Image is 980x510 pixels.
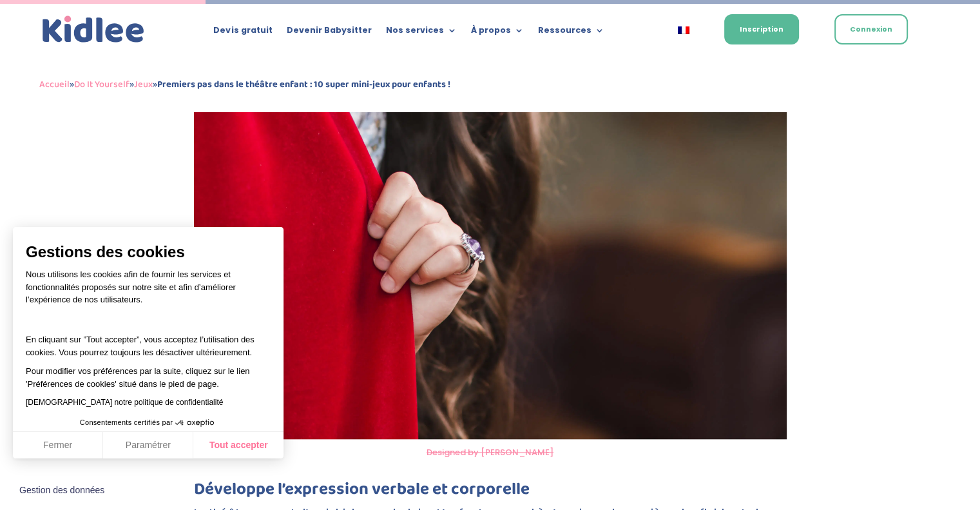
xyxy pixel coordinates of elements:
[26,242,271,262] span: Gestions des cookies
[39,13,148,46] img: logo_kidlee_bleu
[157,77,450,92] strong: Premiers pas dans le théâtre enfant : 10 super mini-jeux pour enfants !
[26,398,223,407] a: [DEMOGRAPHIC_DATA] notre politique de confidentialité
[175,404,214,442] svg: Axeptio
[39,13,148,46] a: Kidlee Logo
[39,77,450,92] span: » » »
[80,419,173,426] span: Consentements certifiés par
[39,77,70,92] a: Accueil
[26,321,271,359] p: En cliquant sur ”Tout accepter”, vous acceptez l’utilisation des cookies. Vous pourrez toujours l...
[427,446,553,458] a: Designed by [PERSON_NAME]
[13,432,103,459] button: Fermer
[134,77,153,92] a: Jeux
[74,77,130,92] a: Do It Yourself
[193,432,283,459] button: Tout accepter
[73,415,223,431] button: Consentements certifiés par
[26,365,271,390] p: Pour modifier vos préférences par la suite, cliquez sur le lien 'Préférences de cookies' situé da...
[537,26,604,40] a: Ressources
[19,485,104,496] span: Gestion des données
[834,14,908,44] a: Connexion
[678,26,689,34] img: Français
[103,432,193,459] button: Paramétrer
[470,26,523,40] a: À propos
[385,26,456,40] a: Nos services
[26,268,271,315] p: Nous utilisons les cookies afin de fournir les services et fonctionnalités proposés sur notre sit...
[213,26,272,40] a: Devis gratuit
[286,26,371,40] a: Devenir Babysitter
[12,477,112,504] button: Fermer le widget sans consentement
[724,14,799,44] a: Inscription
